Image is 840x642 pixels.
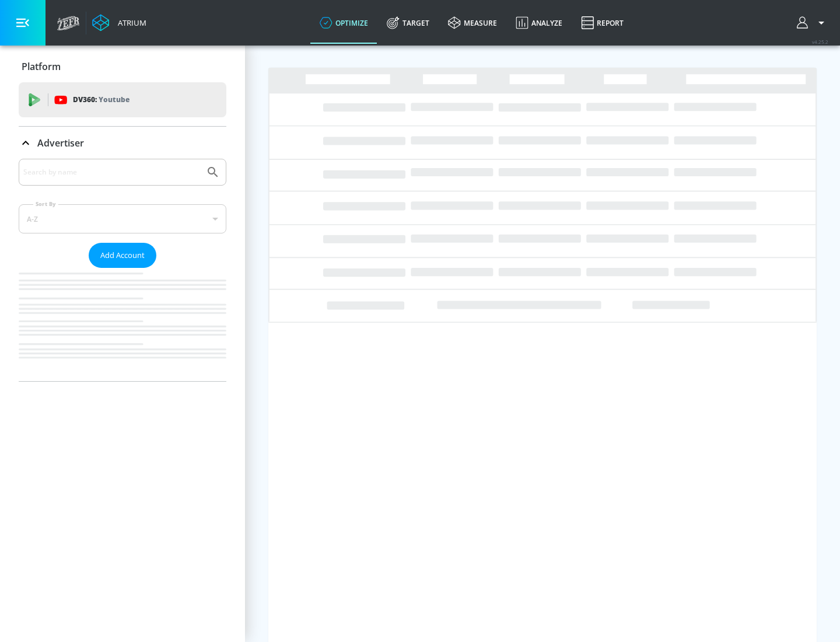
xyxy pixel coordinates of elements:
input: Search by name [23,165,200,180]
p: Platform [22,60,61,73]
div: Platform [19,50,226,83]
a: Report [572,2,633,44]
a: Target [377,2,439,44]
label: Sort By [33,200,58,208]
div: Advertiser [19,127,226,159]
button: Add Account [89,243,156,268]
p: Youtube [99,93,129,106]
a: measure [439,2,506,44]
div: Atrium [113,18,146,28]
div: DV360: Youtube [19,82,226,117]
span: v 4.25.2 [812,39,828,45]
span: Add Account [100,249,145,262]
a: Analyze [506,2,572,44]
div: A-Z [19,204,226,233]
a: optimize [310,2,377,44]
div: Advertiser [19,159,226,381]
nav: list of Advertiser [19,268,226,381]
p: Advertiser [37,137,84,149]
p: DV360: [73,93,129,106]
a: Atrium [92,14,146,32]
